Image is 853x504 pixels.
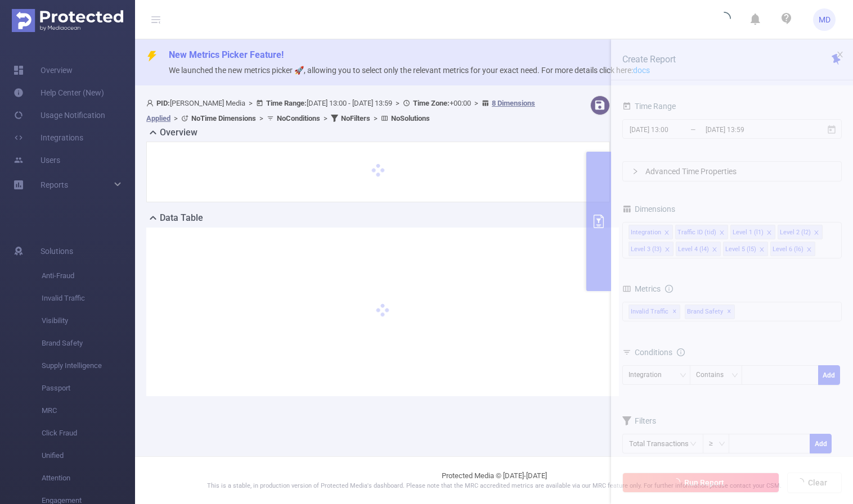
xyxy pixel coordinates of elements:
[42,355,135,377] span: Supply Intelligence
[266,99,307,107] b: Time Range:
[42,422,135,444] span: Click Fraud
[14,59,73,81] a: Overview
[341,114,370,122] b: No Filters
[370,114,381,122] span: >
[163,482,825,491] p: This is a stable, in production version of Protected Media's dashboard. Please note that the MRC ...
[42,265,135,287] span: Anti-Fraud
[471,99,482,107] span: >
[146,99,535,122] span: [PERSON_NAME] Media [DATE] 13:00 - [DATE] 13:59 +00:00
[160,126,197,139] h2: Overview
[146,99,156,107] i: icon: user
[14,104,105,126] a: Usage Notification
[836,51,844,58] i: icon: close
[12,9,123,32] img: Protected Media
[391,114,430,122] b: No Solutions
[41,240,73,262] span: Solutions
[169,49,284,60] span: New Metrics Picker Feature!
[413,99,450,107] b: Time Zone:
[146,51,158,62] i: icon: thunderbolt
[169,66,650,75] span: We launched the new metrics picker 🚀, allowing you to select only the relevant metrics for your e...
[41,174,68,196] a: Reports
[717,12,731,28] i: icon: loading
[819,8,830,31] span: MD
[191,114,256,122] b: No Time Dimensions
[42,310,135,332] span: Visibility
[42,377,135,399] span: Passport
[836,48,844,61] button: icon: close
[14,81,104,104] a: Help Center (New)
[245,99,256,107] span: >
[14,149,60,171] a: Users
[42,444,135,467] span: Unified
[160,211,203,225] h2: Data Table
[256,114,267,122] span: >
[320,114,331,122] span: >
[42,467,135,489] span: Attention
[170,114,181,122] span: >
[392,99,403,107] span: >
[42,332,135,355] span: Brand Safety
[277,114,320,122] b: No Conditions
[14,126,83,149] a: Integrations
[42,399,135,422] span: MRC
[42,287,135,310] span: Invalid Traffic
[156,99,170,107] b: PID:
[633,66,650,75] a: docs
[41,180,68,189] span: Reports
[135,456,853,504] footer: Protected Media © [DATE]-[DATE]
